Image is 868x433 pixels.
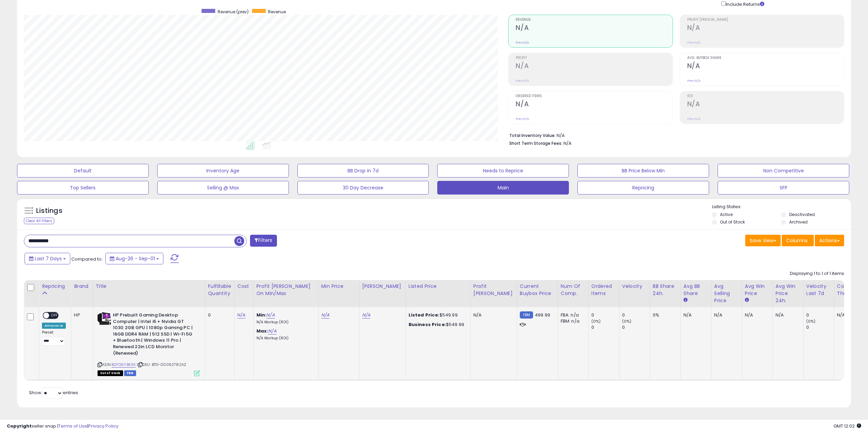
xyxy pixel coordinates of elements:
button: Filters [250,235,277,247]
button: Selling @ Max [157,181,289,195]
button: Aug-26 - Sep-01 [105,253,163,264]
h2: N/A [516,100,672,109]
div: N/A [776,312,798,318]
small: (0%) [806,319,816,324]
button: SFP [718,181,849,195]
small: Prev: N/A [516,41,529,45]
span: Compared to: [71,256,103,262]
div: N/A [745,312,767,318]
span: All listings that are currently out of stock and unavailable for purchase on Amazon [98,370,123,376]
a: N/A [321,312,329,319]
div: Velocity Last 7d [806,283,831,297]
div: BB Share 24h. [653,283,678,297]
b: HP Prebuilt Gaming Desktop Computer | Intel i5 + Nvidia GT 1030 2GB GPU | 1080p Gaming PC | 16GB ... [113,312,196,358]
b: Total Inventory Value: [509,133,556,138]
div: Displaying 1 to 1 of 1 items [790,270,844,277]
span: ROI [687,94,844,98]
div: $549.99 [409,312,465,318]
span: 2025-09-9 12:02 GMT [834,423,861,429]
div: Avg Win Price 24h. [776,283,800,304]
div: 0% [653,312,675,318]
th: The percentage added to the cost of goods (COGS) that forms the calculator for Min & Max prices. [253,280,318,307]
a: Privacy Policy [88,423,118,429]
span: Revenue (prev) [218,9,249,15]
button: Inventory Age [157,164,289,177]
button: Repricing [577,181,709,195]
span: Profit [PERSON_NAME] [687,18,844,22]
a: B0FQ6YBK36 [112,362,136,368]
div: Avg BB Share [683,283,708,297]
div: Title [96,283,202,290]
div: Profit [PERSON_NAME] on Min/Max [256,283,315,297]
div: Num of Comp. [561,283,586,297]
b: Min: [256,312,267,318]
small: Avg BB Share. [683,297,688,303]
span: Last 7 Days [35,255,62,262]
div: N/A [473,312,512,318]
div: seller snap | | [7,423,118,430]
div: Clear All Filters [24,218,54,224]
div: HP [74,312,87,318]
div: N/A [683,312,706,318]
p: N/A Markup (ROI) [256,336,313,341]
button: BB Drop in 7d [297,164,429,177]
b: Max: [256,328,268,334]
small: Prev: N/A [516,79,529,83]
a: Terms of Use [58,423,87,429]
div: Avg Win Price [745,283,770,297]
div: Fulfillable Quantity [208,283,232,297]
small: Avg Win Price. [745,297,749,303]
div: FBA: n/a [561,312,583,318]
div: 0 [622,312,650,318]
small: Prev: N/A [687,41,701,45]
div: $549.99 [409,322,465,328]
label: Active [720,212,733,217]
b: Short Term Storage Fees: [509,140,562,146]
span: Revenue [516,18,672,22]
label: Deactivated [789,212,815,217]
div: [PERSON_NAME] [362,283,403,290]
h2: N/A [687,62,844,71]
div: 0 [806,324,834,330]
p: N/A Markup (ROI) [256,320,313,325]
button: Non Competitive [718,164,849,177]
button: Main [437,181,569,195]
h2: N/A [687,100,844,109]
span: FBM [124,370,136,376]
div: Cost [237,283,251,290]
div: Velocity [622,283,647,290]
h2: N/A [516,24,672,33]
div: Brand [74,283,90,290]
small: Prev: N/A [687,79,701,83]
div: 0 [622,324,650,330]
span: Profit [516,56,672,60]
h2: N/A [516,62,672,71]
div: Current Buybox Price [520,283,555,297]
small: Prev: N/A [516,117,529,121]
button: Columns [782,235,814,246]
div: Amazon AI [42,323,66,329]
h5: Listings [36,206,62,216]
div: Listed Price [409,283,468,290]
div: Repricing [42,283,68,290]
b: Listed Price: [409,312,440,318]
button: BB Price Below Min [577,164,709,177]
button: 30 Day Decrease [297,181,429,195]
span: 499.99 [535,312,550,318]
span: Columns [786,237,808,244]
small: Prev: N/A [687,117,701,121]
label: Archived [789,219,808,225]
a: N/A [362,312,370,319]
h2: N/A [687,24,844,33]
button: Default [17,164,149,177]
span: Revenue [268,9,286,15]
div: 0 [806,312,834,318]
span: Aug-26 - Sep-01 [116,255,155,262]
button: Needs to Reprice [437,164,569,177]
span: | SKU: BTG-00062782AZ [137,362,186,367]
b: Business Price: [409,321,446,328]
div: Preset: [42,330,66,345]
button: Last 7 Days [25,253,70,264]
div: N/A [714,312,737,318]
a: N/A [237,312,246,319]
